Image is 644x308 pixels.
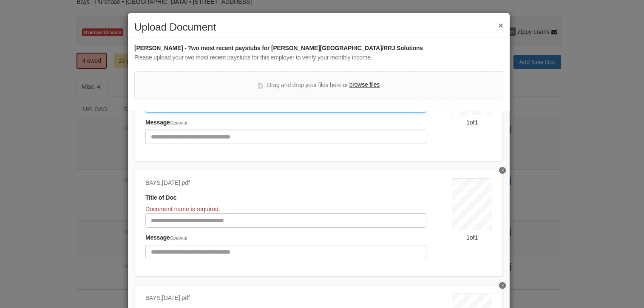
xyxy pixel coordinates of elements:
button: Delete undefined [499,167,506,174]
h2: Upload Document [134,22,503,33]
label: Message [145,118,187,127]
button: × [498,21,503,30]
span: Optional [170,235,187,240]
input: Document Title [145,213,426,228]
input: Include any comments on this document [145,245,426,259]
button: Delete undefined [499,282,506,289]
div: BAYS.[DATE].pdf [145,294,426,303]
label: browse files [349,80,380,90]
div: 1 of 1 [452,118,492,127]
div: Please upload your two most recent paystubs for this employer to verify your monthly income. [134,53,503,62]
input: Include any comments on this document [145,130,426,144]
div: [PERSON_NAME] - Two most recent paystubs for [PERSON_NAME][GEOGRAPHIC_DATA]/RRJ Solutions [134,44,503,53]
div: BAYS.[DATE].pdf [145,178,426,188]
span: Optional [170,120,187,125]
div: 1 of 1 [452,233,492,242]
div: Drag and drop your files here or [258,80,380,90]
label: Title of Doc [145,193,176,203]
div: Document name is required. [145,205,426,213]
label: Message [145,233,187,243]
